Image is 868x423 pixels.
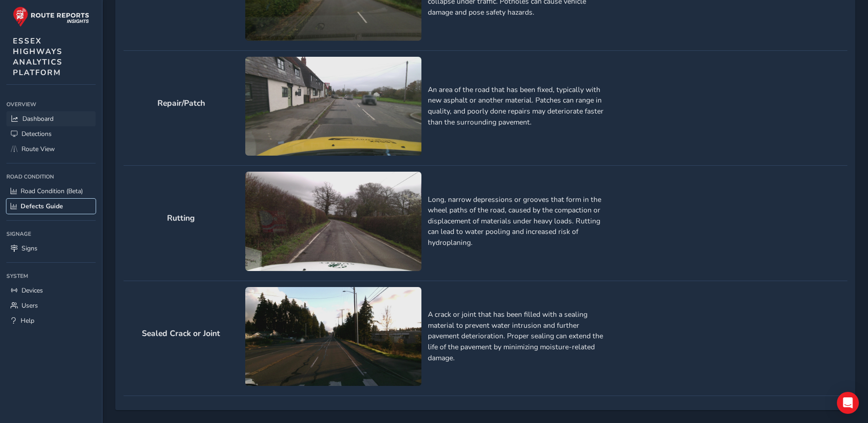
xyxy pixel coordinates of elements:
span: Defects Guide [21,202,63,211]
a: Detections [6,126,96,141]
a: Signs [6,241,96,256]
a: Defects Guide [6,199,96,214]
div: System [6,269,96,283]
span: Detections [22,130,52,138]
div: Open Intercom Messenger [837,392,859,414]
img: Repair/Patch [245,57,421,156]
a: Route View [6,141,96,157]
p: An area of the road that has been fixed, typically with new asphalt or another material. Patches ... [428,85,604,128]
img: Rutting [245,172,421,271]
span: Road Condition (Beta) [21,187,83,195]
a: Road Condition (Beta) [6,184,96,199]
a: Devices [6,283,96,298]
h2: Sealed Crack or Joint [124,329,239,338]
span: Dashboard [22,114,54,123]
span: Users [22,301,38,310]
span: Devices [22,286,43,295]
a: Help [6,313,96,328]
img: Sealed Crack or Joint [245,287,421,386]
a: Users [6,298,96,313]
div: Overview [6,98,96,111]
p: Long, narrow depressions or grooves that form in the wheel paths of the road, caused by the compa... [428,195,604,249]
h2: Repair/Patch [124,98,239,108]
img: rr logo [13,6,89,27]
div: Signage [6,227,96,241]
a: Dashboard [6,111,96,126]
h2: Rutting [124,213,239,223]
span: ESSEX HIGHWAYS ANALYTICS PLATFORM [13,36,63,78]
div: Road Condition [6,170,96,184]
p: A crack or joint that has been filled with a sealing material to prevent water intrusion and furt... [428,309,604,363]
span: Route View [22,145,55,153]
span: Signs [22,244,38,253]
span: Help [21,316,34,325]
